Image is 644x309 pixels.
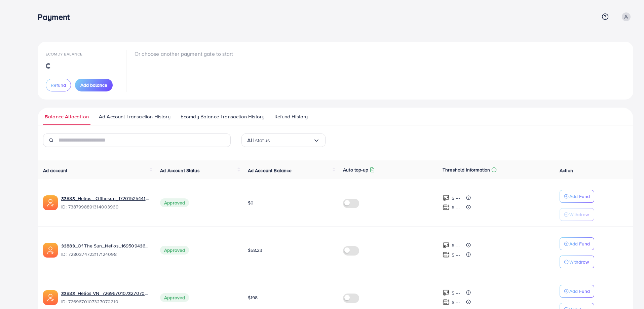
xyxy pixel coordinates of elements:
[452,194,460,202] p: $ ---
[45,113,89,120] span: Balance Allocation
[560,237,594,250] button: Add Fund
[560,208,594,221] button: Withdraw
[46,79,71,91] button: Refund
[569,192,590,200] p: Add Fund
[61,242,149,258] div: <span class='underline'>33883_Of The Sun_Helios_1695094360912</span></br>7280374722117124098
[452,289,460,297] p: $ ---
[160,198,189,207] span: Approved
[160,293,189,302] span: Approved
[247,135,270,146] span: All status
[99,113,171,120] span: Ad Account Transaction History
[51,82,66,88] span: Refund
[43,195,58,210] img: ic-ads-acc.e4c84228.svg
[61,242,149,249] a: 33883_Of The Sun_Helios_1695094360912
[43,290,58,305] img: ic-ads-acc.e4c84228.svg
[443,289,450,296] img: top-up amount
[560,167,573,174] span: Action
[343,166,368,174] p: Auto top-up
[270,135,313,146] input: Search for option
[569,287,590,295] p: Add Fund
[248,294,258,301] span: $198
[452,251,460,259] p: $ ---
[61,290,149,305] div: <span class='underline'>33883_Helios VN_7269670107327070210</span></br>7269670107327070210
[38,12,75,22] h3: Payment
[248,167,292,174] span: Ad Account Balance
[61,195,149,202] a: 33883_Helios - Ofthesun_1720152544119
[443,242,450,249] img: top-up amount
[569,210,589,219] p: Withdraw
[241,133,326,147] div: Search for option
[452,298,460,306] p: $ ---
[560,256,594,268] button: Withdraw
[181,113,264,120] span: Ecomdy Balance Transaction History
[160,246,189,255] span: Approved
[452,241,460,249] p: $ ---
[61,251,149,258] span: ID: 7280374722117124098
[452,203,460,211] p: $ ---
[160,167,200,174] span: Ad Account Status
[274,113,308,120] span: Refund History
[443,299,450,306] img: top-up amount
[560,285,594,298] button: Add Fund
[560,190,594,203] button: Add Fund
[43,167,68,174] span: Ad account
[248,247,263,254] span: $58.23
[443,166,490,174] p: Threshold information
[46,51,82,57] span: Ecomdy Balance
[43,243,58,258] img: ic-ads-acc.e4c84228.svg
[569,240,590,248] p: Add Fund
[443,194,450,201] img: top-up amount
[135,50,233,58] p: Or choose another payment gate to start
[61,195,149,210] div: <span class='underline'>33883_Helios - Ofthesun_1720152544119</span></br>7387998891314003969
[61,290,149,297] a: 33883_Helios VN_7269670107327070210
[61,298,149,305] span: ID: 7269670107327070210
[443,204,450,211] img: top-up amount
[80,82,107,88] span: Add balance
[61,203,149,210] span: ID: 7387998891314003969
[443,251,450,258] img: top-up amount
[569,258,589,266] p: Withdraw
[75,79,113,91] button: Add balance
[248,199,254,206] span: $0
